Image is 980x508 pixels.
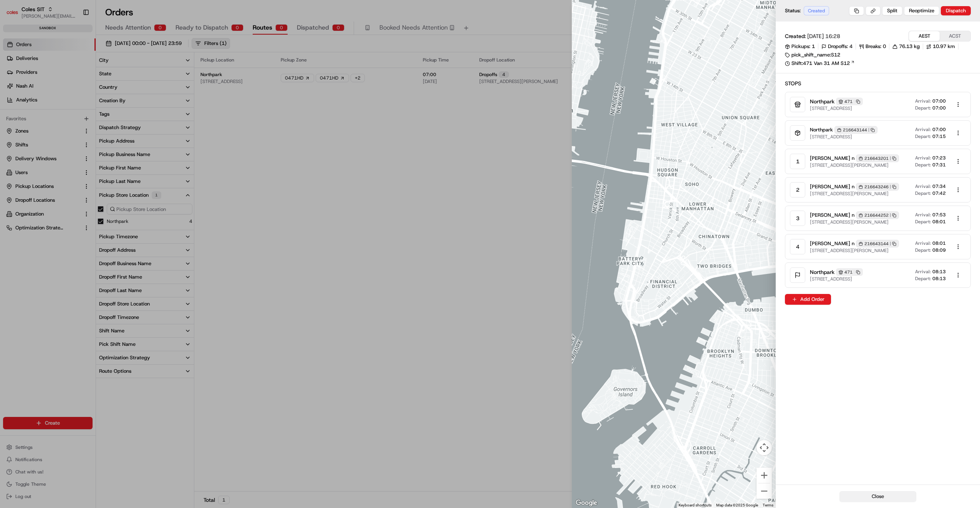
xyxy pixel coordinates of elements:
[933,43,955,50] span: 10.97 km
[785,294,831,305] button: Add Order
[785,80,971,87] h2: Stops
[807,32,840,40] span: [DATE] 16:28
[8,112,14,118] div: 📗
[932,105,946,111] span: 07:00
[915,190,931,196] span: Depart:
[932,269,946,275] span: 08:13
[882,6,902,15] button: Split
[785,6,831,15] div: Status:
[856,154,899,162] div: 216643201
[574,498,599,508] img: Google
[26,81,97,87] div: We're available if you need us!
[904,6,939,15] button: Reoptimize
[679,503,712,508] button: Keyboard shortcuts
[932,276,946,282] span: 08:13
[915,219,931,225] span: Depart:
[65,112,71,118] div: 💻
[915,162,931,168] span: Depart:
[757,468,772,483] button: Zoom in
[812,43,815,50] span: 1
[932,98,946,104] span: 07:00
[790,182,805,198] div: 2
[856,240,899,247] div: 216643144
[932,133,946,139] span: 07:15
[932,190,946,196] span: 07:42
[932,155,946,161] span: 07:23
[932,240,946,246] span: 08:01
[866,43,881,50] span: Breaks:
[15,111,59,119] span: Knowledge Base
[785,51,840,58] div: pick_shift_name:S12
[810,134,877,140] span: [STREET_ADDRESS]
[915,212,931,218] span: Arrival:
[810,155,854,162] span: [PERSON_NAME] n
[8,30,140,43] p: Welcome 👋
[836,98,863,105] div: 471
[757,440,772,455] button: Map camera controls
[932,126,946,133] span: 07:00
[785,32,806,40] span: Created:
[810,191,899,197] span: [STREET_ADDRESS][PERSON_NAME]
[915,155,931,161] span: Arrival:
[804,6,829,15] div: Created
[915,126,931,133] span: Arrival:
[810,276,863,282] span: [STREET_ADDRESS]
[810,247,899,254] span: [STREET_ADDRESS][PERSON_NAME]
[5,108,62,122] a: 📗Knowledge Base
[790,239,805,254] div: 4
[810,126,833,133] span: Northpark
[932,212,946,218] span: 07:53
[810,240,854,247] span: [PERSON_NAME] n
[131,75,140,85] button: Start new chat
[810,219,899,225] span: [STREET_ADDRESS][PERSON_NAME]
[574,498,599,508] a: Open this area in Google Maps (opens a new window)
[757,483,772,499] button: Zoom out
[810,212,854,219] span: [PERSON_NAME] n
[20,49,127,57] input: Clear
[810,105,863,111] span: [STREET_ADDRESS]
[839,491,916,502] button: Close
[76,130,93,136] span: Pylon
[932,219,946,225] span: 08:01
[790,154,805,169] div: 1
[915,105,931,111] span: Depart:
[8,7,23,23] img: Nash
[828,43,848,50] span: Dropoffs:
[915,276,931,282] span: Depart:
[915,240,931,246] span: Arrival:
[54,129,93,136] a: Powered byPylon
[915,247,931,253] span: Depart:
[73,111,123,119] span: API Documentation
[810,162,899,168] span: [STREET_ADDRESS][PERSON_NAME]
[836,268,863,276] div: 471
[716,503,758,507] span: Map data ©2025 Google
[909,31,940,41] button: AEST
[915,183,931,189] span: Arrival:
[8,73,22,87] img: 1736555255976-a54dd68f-1ca7-489b-9aae-adbdc363a1c4
[915,98,931,104] span: Arrival:
[810,268,834,276] span: Northpark
[856,211,899,219] div: 216644252
[810,183,854,190] span: [PERSON_NAME] n
[785,60,971,67] a: Shift:471 Van 31 AM S12
[899,43,920,50] span: 76.13 kg
[932,183,946,189] span: 07:34
[915,133,931,139] span: Depart:
[26,73,126,81] div: Start new chat
[790,211,805,226] div: 3
[62,108,126,122] a: 💻API Documentation
[856,183,899,191] div: 216643246
[883,43,886,50] span: 0
[940,31,970,41] button: ACST
[941,6,971,15] button: Dispatch
[810,98,834,105] span: Northpark
[791,43,810,50] span: Pickups:
[834,126,877,134] div: 216643144
[915,269,931,275] span: Arrival:
[849,43,853,50] span: 4
[932,162,946,168] span: 07:31
[932,247,946,253] span: 08:09
[763,503,773,507] a: Terms (opens in new tab)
